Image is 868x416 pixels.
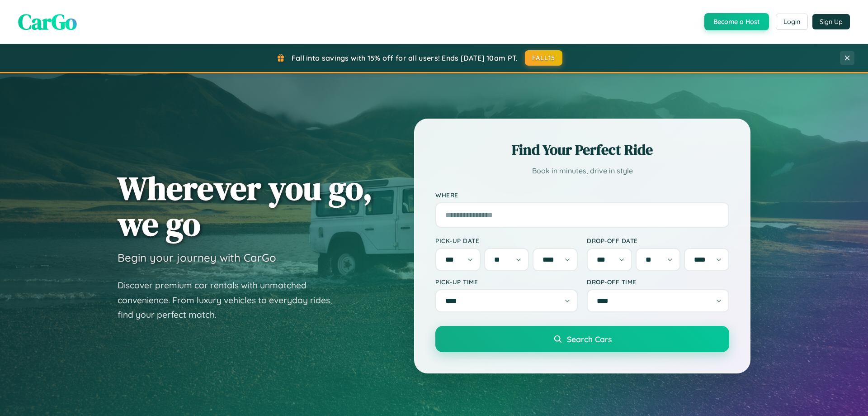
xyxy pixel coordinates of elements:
label: Pick-up Time [435,278,578,286]
button: Sign Up [812,14,850,29]
label: Drop-off Time [587,278,729,286]
label: Where [435,191,729,199]
h3: Begin your journey with CarGo [118,251,276,264]
button: Login [776,14,808,30]
label: Pick-up Date [435,237,578,244]
h2: Find Your Perfect Ride [435,140,729,160]
span: Fall into savings with 15% off for all users! Ends [DATE] 10am PT. [292,53,518,62]
p: Book in minutes, drive in style [435,164,729,177]
label: Drop-off Date [587,237,729,244]
button: FALL15 [525,50,563,66]
h1: Wherever you go, we go [118,170,373,242]
span: Search Cars [567,334,612,344]
button: Become a Host [704,13,769,30]
p: Discover premium car rentals with unmatched convenience. From luxury vehicles to everyday rides, ... [118,278,344,322]
button: Search Cars [435,326,729,352]
span: CarGo [18,7,77,37]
